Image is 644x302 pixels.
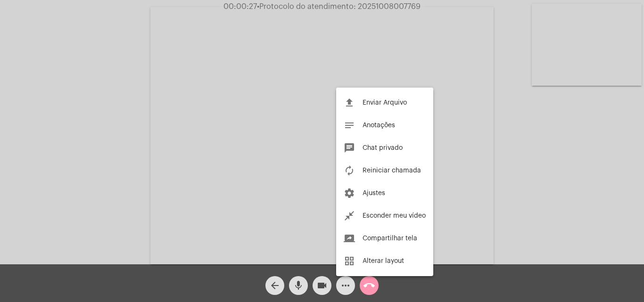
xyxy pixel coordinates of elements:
mat-icon: grid_view [344,255,355,267]
span: Reiniciar chamada [363,167,421,174]
span: Enviar Arquivo [363,99,407,106]
span: Anotações [363,122,395,129]
mat-icon: close_fullscreen [344,210,355,221]
span: Alterar layout [363,258,404,264]
span: Esconder meu vídeo [363,212,426,219]
mat-icon: autorenew [344,165,355,176]
span: Compartilhar tela [363,235,417,242]
span: Chat privado [363,145,403,151]
mat-icon: notes [344,120,355,131]
span: Ajustes [363,190,385,196]
mat-icon: chat [344,142,355,154]
mat-icon: screen_share [344,233,355,244]
mat-icon: settings [344,188,355,199]
mat-icon: file_upload [344,97,355,108]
